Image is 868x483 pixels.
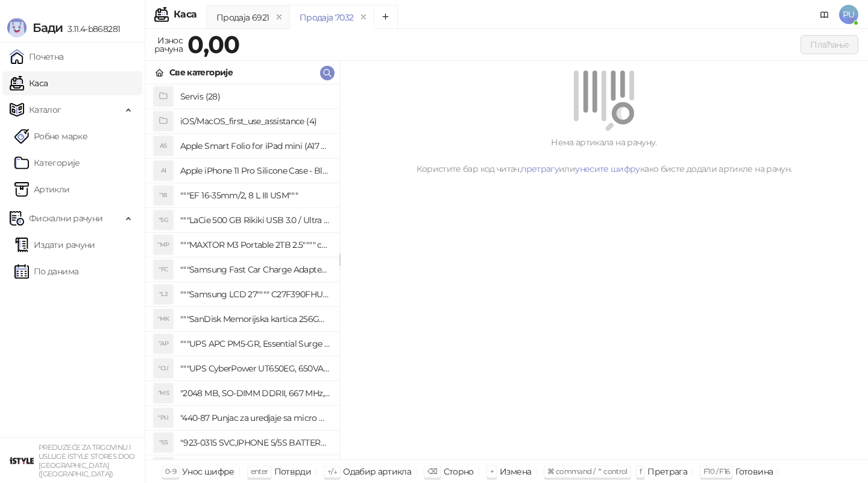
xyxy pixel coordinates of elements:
div: "FC [154,260,173,279]
div: grid [145,84,339,459]
div: Сторно [444,464,474,479]
div: Потврди [274,464,312,479]
span: + [490,467,494,476]
button: remove [271,12,287,22]
div: Нема артикала на рачуну. Користите бар код читач, или како бисте додали артикле на рачун. [354,136,854,175]
span: 3.11.4-b868281 [63,24,120,34]
a: ArtikliАртикли [14,177,70,201]
div: Каса [174,10,197,19]
div: Продаја 6921 [216,11,269,24]
div: Измена [500,464,531,479]
a: По данима [14,259,78,283]
a: Документација [815,5,834,24]
a: Почетна [10,45,64,69]
h4: """LaCie 500 GB Rikiki USB 3.0 / Ultra Compact & Resistant aluminum / USB 3.0 / 2.5""""""" [180,210,330,230]
h4: """MAXTOR M3 Portable 2TB 2.5"""" crni eksterni hard disk HX-M201TCB/GM""" [180,235,330,254]
button: Плаћање [800,35,858,54]
img: Logo [7,18,27,37]
div: "PU [154,408,173,428]
div: "CU [154,359,173,378]
div: AI [154,161,173,180]
div: "5G [154,210,173,230]
span: ↑/↓ [327,467,337,476]
div: Претрага [647,464,687,479]
a: унесите шифру [575,163,640,174]
span: PU [839,5,858,24]
h4: """Samsung Fast Car Charge Adapter, brzi auto punja_, boja crna""" [180,260,330,279]
h4: """EF 16-35mm/2, 8 L III USM""" [180,186,330,205]
small: PREDUZEĆE ZA TRGOVINU I USLUGE ISTYLE STORES DOO [GEOGRAPHIC_DATA] ([GEOGRAPHIC_DATA]) [39,443,135,478]
div: Одабир артикла [343,464,411,479]
span: 0-9 [165,467,176,476]
button: Add tab [374,5,398,29]
div: "MS [154,384,173,403]
span: Бади [33,21,63,35]
div: AS [154,136,173,156]
h4: Apple iPhone 11 Pro Silicone Case - Black [180,161,330,180]
a: Каса [10,71,48,95]
div: "L2 [154,285,173,304]
div: Готовина [735,464,773,479]
h4: """SanDisk Memorijska kartica 256GB microSDXC sa SD adapterom SDSQXA1-256G-GN6MA - Extreme PLUS, ... [180,309,330,329]
span: Фискални рачуни [29,206,102,230]
span: ⌘ command / ⌃ control [547,467,627,476]
span: Каталог [29,98,61,122]
img: 64x64-companyLogo-77b92cf4-9946-4f36-9751-bf7bb5fd2c7d.png [10,449,34,473]
div: "18 [154,186,173,205]
span: ⌫ [427,467,437,476]
h4: "923-0315 SVC,IPHONE 5/5S BATTERY REMOVAL TRAY Držač za iPhone sa kojim se otvara display [180,433,330,452]
h4: Apple Smart Folio for iPad mini (A17 Pro) - Sage [180,136,330,156]
span: enter [251,467,268,476]
span: f [640,467,641,476]
h4: "440-87 Punjac za uredjaje sa micro USB portom 4/1, Stand." [180,408,330,428]
a: претрагу [521,163,559,174]
a: Издати рачуни [14,233,95,257]
div: "S5 [154,433,173,452]
div: "MP [154,235,173,254]
a: Робне марке [14,124,87,148]
div: "SD [154,458,173,477]
h4: """Samsung LCD 27"""" C27F390FHUXEN""" [180,285,330,304]
div: Унос шифре [182,464,234,479]
div: "MK [154,309,173,329]
h4: "923-0448 SVC,IPHONE,TOURQUE DRIVER KIT .65KGF- CM Šrafciger " [180,458,330,477]
div: Продаја 7032 [300,11,353,24]
div: Све категорије [169,66,233,79]
button: remove [356,12,371,22]
a: Категорије [14,151,80,175]
div: Износ рачуна [152,33,185,57]
h4: "2048 MB, SO-DIMM DDRII, 667 MHz, Napajanje 1,8 0,1 V, Latencija CL5" [180,384,330,403]
h4: """UPS APC PM5-GR, Essential Surge Arrest,5 utic_nica""" [180,334,330,353]
span: F10 / F16 [703,467,729,476]
div: "AP [154,334,173,353]
h4: """UPS CyberPower UT650EG, 650VA/360W , line-int., s_uko, desktop""" [180,359,330,378]
h4: Servis (28) [180,87,330,106]
h4: iOS/MacOS_first_use_assistance (4) [180,112,330,131]
strong: 0,00 [187,30,239,59]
